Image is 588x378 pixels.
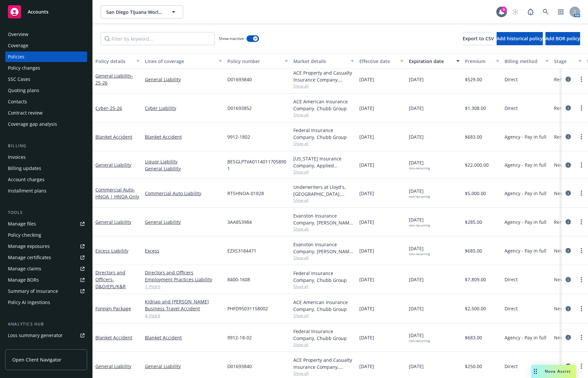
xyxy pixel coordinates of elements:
a: Cyber Liability [145,105,222,112]
button: Nova Assist [531,365,576,378]
span: BESGLPTVA01140117058901 [227,158,288,172]
a: circleInformation [564,247,572,255]
a: circleInformation [564,333,572,341]
span: New [554,334,564,341]
span: $285.00 [465,219,482,225]
button: Lines of coverage [142,53,225,69]
div: Policy changes [8,63,40,73]
a: 1 more [145,283,222,290]
div: Federal Insurance Company, Chubb Group [293,270,354,284]
div: Policy checking [8,230,41,240]
div: Policy AI ingestions [8,297,50,308]
a: circleInformation [564,161,572,169]
span: [DATE] [359,161,374,168]
span: Show all [293,197,354,203]
a: Manage claims [5,263,87,274]
span: Direct [505,76,518,83]
span: [DATE] [359,334,374,341]
span: New [554,363,564,370]
a: Installment plans [5,186,87,196]
span: Agency - Pay in full [505,133,546,140]
div: Summary of insurance [8,286,58,296]
span: Show all [293,226,354,232]
span: Agency - Pay in full [505,190,546,197]
a: Commercial Auto Liability [145,190,222,197]
div: non-recurring [409,223,430,227]
span: D01693840 [227,363,252,370]
a: Policy changes [5,63,87,73]
a: Foreign Package [95,305,131,312]
button: San Diego Tijuana World Design Capital 2024 [101,5,183,18]
button: Stage [551,53,584,69]
span: $683.00 [465,334,482,341]
span: [DATE] [359,276,374,283]
span: Add historical policy [497,35,543,42]
div: non-recurring [409,339,430,343]
span: $529.00 [465,76,482,83]
a: more [577,218,585,226]
a: Excess Liability [95,248,128,254]
a: Loss summary generator [5,330,87,341]
a: General Liability [95,363,131,369]
span: $683.00 [465,133,482,140]
div: non-recurring [409,194,430,199]
a: Directors and Officers [95,269,126,290]
a: Blanket Accident [95,134,132,140]
div: Manage certificates [8,252,51,263]
a: Business Travel Accident [145,305,222,312]
button: Billing method [502,53,551,69]
span: San Diego Tijuana World Design Capital 2024 [106,9,163,16]
a: more [577,333,585,341]
a: General Liability [95,73,133,86]
span: [DATE] [409,76,424,83]
span: Show all [293,169,354,175]
a: Blanket Accident [95,334,132,341]
a: circleInformation [564,104,572,112]
a: Cyber [95,105,122,111]
span: [DATE] [359,363,374,370]
span: Renewal [554,219,573,225]
div: Contacts [8,96,27,107]
div: [US_STATE] Insurance Company, Applied Underwriters, Take1 Insurance [293,155,354,169]
button: Add BOR policy [545,32,580,45]
span: Export to CSV [463,35,494,42]
div: ACE American Insurance Company, Chubb Group [293,98,354,112]
a: more [577,247,585,255]
button: Policy number [225,53,291,69]
span: Nova Assist [545,368,571,374]
a: Excess [145,247,222,254]
a: Coverage [5,40,87,51]
a: more [577,276,585,284]
span: Renewal [554,105,573,112]
a: circleInformation [564,305,572,313]
a: Summary of insurance [5,286,87,296]
a: Manage exposures [5,241,87,252]
button: Add historical policy [497,32,543,45]
a: Contacts [5,96,87,107]
span: Open Client Navigator [12,356,61,363]
a: Directors and Officers [145,269,222,276]
span: PHFD95031158002 [227,305,268,312]
a: circleInformation [564,276,572,284]
div: Policy number [227,58,281,65]
div: Expiration date [409,58,452,65]
input: Filter by keyword... [101,32,215,45]
span: Show all [293,112,354,118]
a: Report a Bug [524,5,537,18]
span: Agency - Pay in full [505,247,546,254]
div: Lines of coverage [145,58,215,65]
div: Stage [554,58,574,65]
a: more [577,133,585,141]
span: [DATE] [409,245,430,256]
span: Show all [293,313,354,318]
span: EZXS3184471 [227,247,256,254]
button: Market details [291,53,357,69]
a: General Liability [145,165,222,172]
div: Manage files [8,219,36,229]
span: - 25-26 [108,105,122,111]
button: Premium [462,53,502,69]
a: more [577,362,585,370]
span: Show all [293,83,354,89]
a: Account charges [5,174,87,185]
